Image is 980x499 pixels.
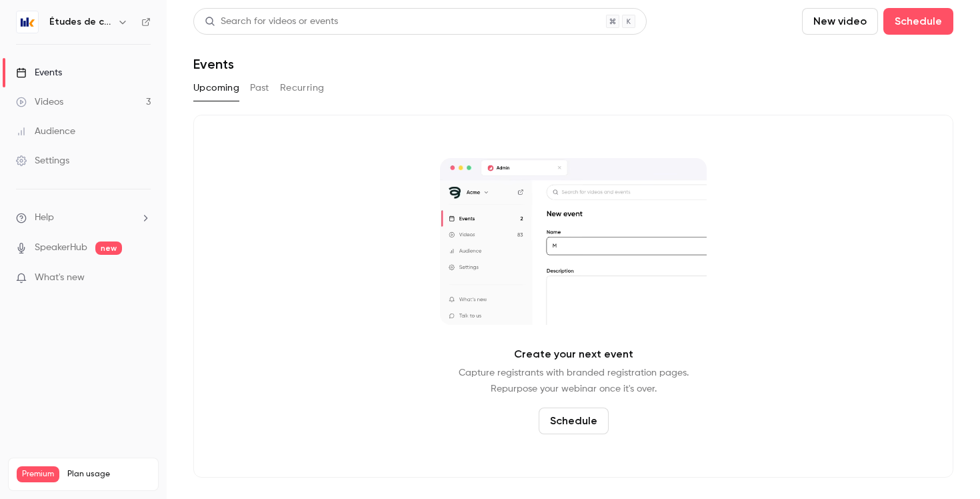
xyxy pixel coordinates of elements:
[16,211,151,225] li: help-dropdown-opener
[459,365,689,397] p: Capture registrants with branded registration pages. Repurpose your webinar once it's over.
[35,271,85,285] span: What's new
[35,241,87,255] a: SpeakerHub
[135,272,151,284] iframe: Noticeable Trigger
[16,154,69,167] div: Settings
[539,408,609,434] button: Schedule
[250,77,269,99] button: Past
[95,241,122,255] span: new
[17,466,59,482] span: Premium
[67,469,150,480] span: Plan usage
[16,66,62,79] div: Events
[49,15,112,29] h6: Études de cas
[883,8,953,35] button: Schedule
[35,211,54,225] span: Help
[802,8,878,35] button: New video
[16,125,75,138] div: Audience
[205,15,338,29] div: Search for videos or events
[280,77,325,99] button: Recurring
[16,95,63,109] div: Videos
[193,56,234,72] h1: Events
[193,77,239,99] button: Upcoming
[17,11,38,33] img: Études de cas
[514,346,633,362] p: Create your next event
